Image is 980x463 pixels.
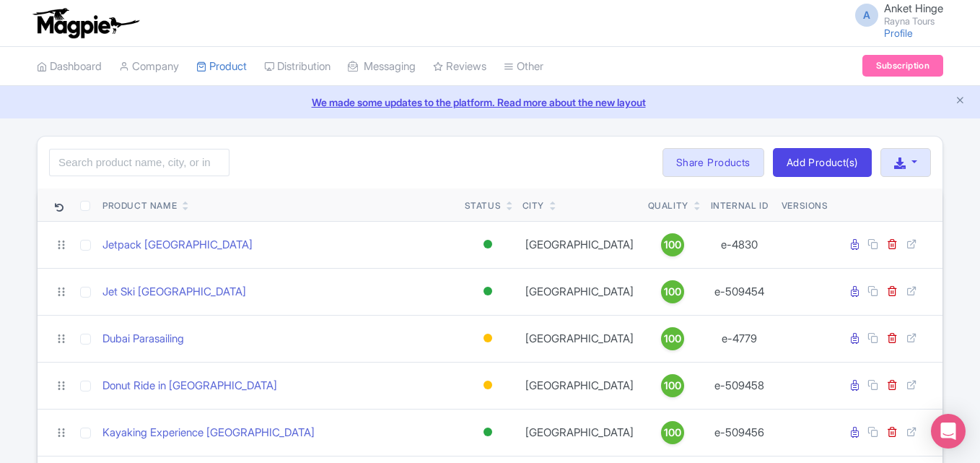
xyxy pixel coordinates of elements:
td: [GEOGRAPHIC_DATA] [517,221,642,268]
th: Internal ID [703,189,776,222]
a: Dashboard [37,47,102,87]
a: 100 [648,280,697,303]
div: Active [481,281,495,302]
a: We made some updates to the platform. Read more about the new layout [9,95,971,110]
div: Status [465,199,502,212]
div: Active [481,422,495,443]
span: 100 [664,284,681,300]
a: Distribution [264,47,331,87]
td: [GEOGRAPHIC_DATA] [517,315,642,362]
a: Profile [884,27,913,39]
small: Rayna Tours [884,17,943,26]
span: Anket Hinge [884,1,943,15]
div: Product Name [102,199,177,212]
img: logo-ab69f6fb50320c5b225c76a69d11143b.png [30,7,141,39]
a: 100 [648,327,697,350]
span: 100 [664,331,681,347]
a: Subscription [862,55,943,77]
a: Messaging [348,47,416,87]
a: Kayaking Experience [GEOGRAPHIC_DATA] [102,425,315,441]
a: 100 [648,421,697,444]
span: 100 [664,378,681,394]
a: Other [504,47,543,87]
td: e-509454 [703,268,776,315]
div: Building [481,375,495,396]
a: Jetpack [GEOGRAPHIC_DATA] [102,237,253,254]
td: [GEOGRAPHIC_DATA] [517,409,642,456]
div: Active [481,234,495,255]
td: [GEOGRAPHIC_DATA] [517,362,642,409]
span: 100 [664,237,681,253]
a: Dubai Parasailing [102,331,184,347]
div: Quality [648,199,688,212]
div: Building [481,328,495,349]
div: Open Intercom Messenger [931,414,966,449]
a: Reviews [433,47,486,87]
td: [GEOGRAPHIC_DATA] [517,268,642,315]
a: Product [196,47,247,87]
button: Close announcement [955,93,966,110]
span: A [855,4,878,27]
td: e-4830 [703,221,776,268]
a: Jet Ski [GEOGRAPHIC_DATA] [102,284,246,300]
td: e-509458 [703,362,776,409]
a: A Anket Hinge Rayna Tours [846,3,943,26]
a: 100 [648,233,697,256]
div: City [522,199,544,212]
a: Share Products [662,148,764,177]
input: Search product name, city, or interal id [49,149,229,176]
a: Add Product(s) [773,148,872,177]
a: Donut Ride in [GEOGRAPHIC_DATA] [102,378,277,394]
span: 100 [664,425,681,441]
a: 100 [648,374,697,397]
td: e-4779 [703,315,776,362]
th: Versions [776,189,834,222]
a: Company [119,47,179,87]
td: e-509456 [703,409,776,456]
